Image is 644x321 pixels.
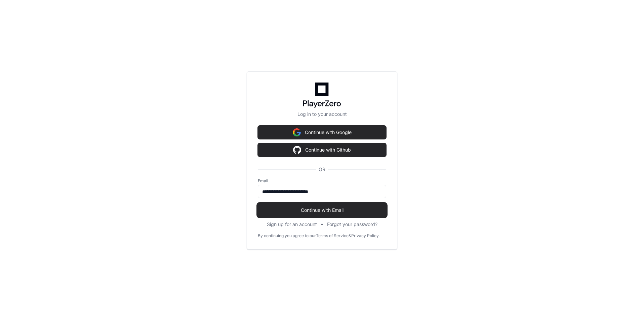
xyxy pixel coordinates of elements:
span: OR [316,166,328,173]
label: Email [258,178,386,184]
button: Continue with Google [258,126,386,139]
button: Forgot your password? [327,221,377,228]
button: Continue with Github [258,143,386,157]
a: Privacy Policy. [351,233,379,238]
div: By continuing you agree to our [258,233,316,238]
img: Sign in with google [293,126,301,139]
div: & [349,233,351,238]
a: Terms of Service [316,233,349,238]
button: Continue with Email [258,203,386,217]
p: Log in to your account [258,111,386,118]
button: Sign up for an account [267,221,317,228]
img: Sign in with google [293,143,301,157]
span: Continue with Email [258,207,386,214]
